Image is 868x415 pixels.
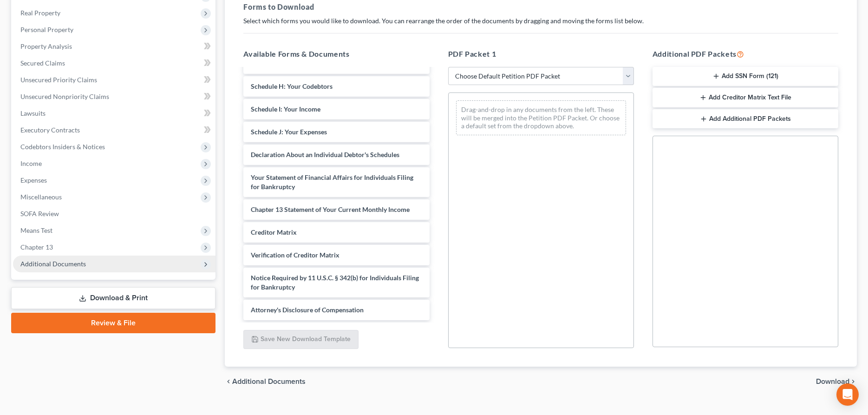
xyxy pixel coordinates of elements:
span: Secured Claims [20,59,65,67]
h5: Available Forms & Documents [243,48,429,59]
span: Personal Property [20,26,73,33]
span: Codebtors Insiders & Notices [20,143,105,151]
span: Expenses [20,176,47,184]
i: chevron_left [225,378,232,385]
span: Means Test [20,226,52,234]
span: Unsecured Nonpriority Claims [20,92,109,100]
div: Open Intercom Messenger [836,383,859,406]
span: Chapter 13 Statement of Your Current Monthly Income [251,205,410,213]
span: Miscellaneous [20,193,62,201]
button: Download chevron_right [816,378,857,385]
a: Unsecured Nonpriority Claims [13,88,215,105]
span: Attorney's Disclosure of Compensation [251,306,364,314]
span: Schedule G: Executory Contracts and Unexpired Leases [251,59,410,67]
span: Additional Documents [20,260,86,268]
span: Lawsuits [20,109,46,117]
a: Executory Contracts [13,122,215,138]
span: SOFA Review [20,210,59,217]
a: chevron_left Additional Documents [225,378,306,385]
h5: Forms to Download [243,1,838,13]
span: Income [20,159,42,167]
a: SOFA Review [13,205,215,222]
i: chevron_right [849,378,857,385]
a: Lawsuits [13,105,215,122]
span: Verification of Creditor Matrix [251,251,339,259]
span: Schedule H: Your Codebtors [251,82,333,90]
a: Secured Claims [13,55,215,72]
a: Property Analysis [13,38,215,55]
span: Notice Required by 11 U.S.C. § 342(b) for Individuals Filing for Bankruptcy [251,274,419,291]
span: Your Statement of Financial Affairs for Individuals Filing for Bankruptcy [251,173,413,191]
span: Download [816,378,849,385]
button: Add Creditor Matrix Text File [653,88,838,107]
p: Select which forms you would like to download. You can rearrange the order of the documents by dr... [243,16,838,26]
span: Executory Contracts [20,126,80,134]
a: Review & File [11,313,215,333]
span: Unsecured Priority Claims [20,76,97,84]
button: Add Additional PDF Packets [653,109,838,129]
h5: PDF Packet 1 [448,48,634,59]
span: Schedule I: Your Income [251,105,320,113]
span: Creditor Matrix [251,228,297,236]
span: Chapter 13 [20,243,53,251]
span: Declaration About an Individual Debtor's Schedules [251,151,399,158]
button: Save New Download Template [243,330,359,349]
span: Schedule J: Your Expenses [251,128,327,136]
button: Add SSN Form (121) [653,67,838,86]
a: Download & Print [11,287,215,309]
h5: Additional PDF Packets [653,48,838,59]
a: Unsecured Priority Claims [13,72,215,88]
span: Additional Documents [232,378,306,385]
div: Drag-and-drop in any documents from the left. These will be merged into the Petition PDF Packet. ... [456,100,626,135]
span: Real Property [20,9,60,17]
span: Property Analysis [20,42,72,50]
